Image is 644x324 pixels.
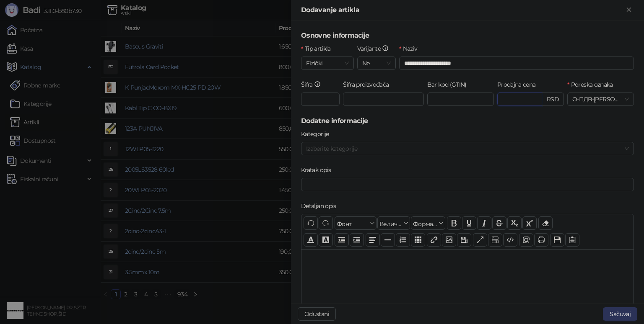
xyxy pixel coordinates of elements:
button: Поравнање [366,233,380,247]
label: Bar kod (GTIN) [427,80,472,89]
span: Ne [362,57,391,69]
button: Odustani [298,307,336,321]
label: Poreska oznaka [567,80,618,89]
label: Detaljan opis [301,201,341,211]
button: Приказ преко целог екрана [473,233,487,247]
button: Веза [427,233,441,247]
h5: Osnovne informacije [301,31,634,41]
label: Šifra [301,80,326,89]
button: Понови [319,216,333,230]
button: Слика [442,233,456,247]
button: Подвучено [462,216,476,230]
button: Поврати [304,216,318,230]
div: RSD [542,93,564,106]
button: Приказ кода [503,233,517,247]
button: Формати [411,216,445,230]
button: Листа [396,233,410,247]
button: Уклони формат [538,216,553,230]
button: Боја текста [304,233,318,247]
button: Sačuvaj [603,307,637,321]
div: Dodavanje artikla [301,5,624,15]
label: Prodajna cena [497,80,541,89]
button: Подебљано [447,216,461,230]
input: Naziv [399,57,634,70]
span: О-ПДВ - [PERSON_NAME] ( 20,00 %) [572,93,629,105]
button: Боја позадине [319,233,333,247]
label: Šifra proizvođača [343,80,394,89]
input: Bar kod (GTIN) [427,93,494,106]
button: Прикажи блокове [488,233,502,247]
button: Zatvori [624,5,634,15]
input: Kratak opis [301,178,634,191]
label: Varijante [357,44,394,53]
button: Штампај [534,233,548,247]
button: Величина [377,216,410,230]
label: Tip artikla [301,44,336,53]
label: Naziv [399,44,423,53]
button: Фонт [335,216,377,230]
button: Шаблон [565,233,579,247]
button: Извлачење [335,233,349,247]
span: Fizički [306,57,349,69]
button: Експонент [522,216,537,230]
label: Kratak opis [301,165,336,175]
button: Увлачење [350,233,364,247]
button: Прецртано [492,216,506,230]
label: Kategorije [301,129,334,139]
button: Хоризонтална линија [381,233,395,247]
button: Индексирано [507,216,522,230]
button: Искошено [477,216,491,230]
button: Видео [457,233,471,247]
button: Сачувај [550,233,564,247]
button: Преглед [519,233,533,247]
button: Табела [411,233,425,247]
h5: Dodatne informacije [301,116,634,126]
input: Šifra proizvođača [343,93,424,106]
